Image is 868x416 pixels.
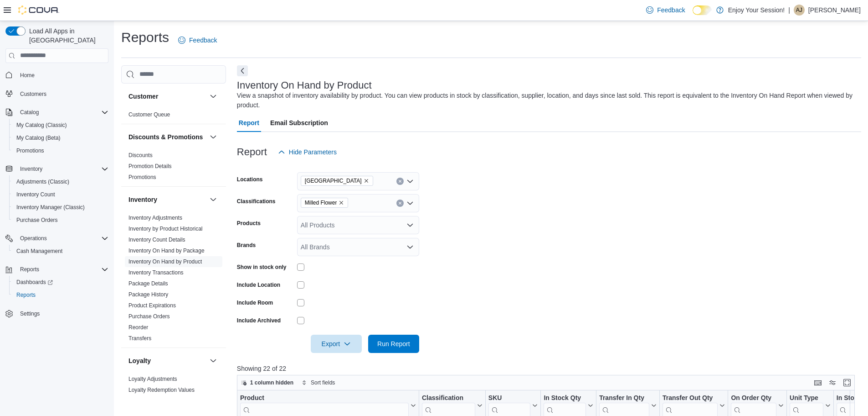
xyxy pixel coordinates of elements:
span: My Catalog (Classic) [13,120,108,131]
button: Inventory Manager (Classic) [9,201,112,214]
h3: Report [237,147,267,158]
span: Catalog [20,109,39,116]
label: Products [237,220,261,227]
a: Promotions [13,145,48,156]
div: Classification [422,394,475,402]
span: Purchase Orders [13,215,108,226]
span: Operations [16,233,108,244]
a: Purchase Orders [13,215,62,226]
a: Discounts [128,152,153,158]
input: Dark Mode [693,5,712,15]
a: Settings [16,308,43,319]
button: Customer [128,92,206,101]
span: Home [16,69,108,81]
span: Dark Mode [693,15,693,16]
span: Inventory Count [13,189,108,200]
button: Catalog [16,107,42,118]
button: Inventory [2,163,112,175]
label: Brands [237,242,256,249]
button: Clear input [396,178,404,185]
button: Open list of options [406,178,414,185]
span: Report [239,114,259,132]
button: Hide Parameters [274,143,340,161]
a: My Catalog (Beta) [13,132,64,143]
a: Feedback [642,1,688,19]
p: Showing 22 of 22 [237,364,861,373]
a: Product Expirations [128,302,176,309]
span: Milled Flower [301,198,349,208]
span: Adjustments (Classic) [16,178,69,185]
span: Inventory On Hand by Product [128,258,202,265]
div: Discounts & Promotions [121,150,226,186]
div: Inventory [121,212,226,348]
div: View a snapshot of inventory availability by product. You can view products in stock by classific... [237,91,857,110]
button: Purchase Orders [9,214,112,226]
button: Discounts & Promotions [208,132,219,142]
div: Unit Type [790,394,823,402]
a: Inventory On Hand by Product [128,258,202,265]
span: Purchase Orders [16,216,58,224]
a: Package Details [128,280,168,287]
button: Reports [2,263,112,276]
div: In Stock Qty [544,394,586,402]
span: Cash Management [13,246,108,257]
a: Customers [16,89,50,100]
a: Promotion Details [128,163,172,169]
div: Customer [121,109,226,124]
span: Customers [20,90,46,98]
div: SKU [488,394,531,402]
span: Dashboards [16,279,53,286]
span: Inventory [16,163,108,174]
a: My Catalog (Classic) [13,120,71,131]
a: Inventory Adjustments [128,215,182,221]
span: Port Colborne [301,176,373,186]
div: On Order Qty [731,394,776,402]
a: Inventory On Hand by Package [128,247,205,254]
span: Inventory [20,165,42,173]
a: Promotions [128,174,156,180]
button: Settings [2,307,112,320]
button: Promotions [9,144,112,157]
span: Inventory Manager (Classic) [16,204,85,211]
button: 1 column hidden [237,377,297,388]
span: Reports [16,264,108,275]
label: Include Archived [237,317,281,324]
label: Include Room [237,299,273,306]
p: [PERSON_NAME] [808,5,861,16]
button: Discounts & Promotions [128,132,206,142]
img: Cova [18,5,59,15]
a: Package History [128,291,168,298]
h3: Discounts & Promotions [128,132,203,142]
span: Catalog [16,107,108,118]
button: Next [237,65,248,76]
button: My Catalog (Beta) [9,132,112,144]
button: Remove Port Colborne from selection in this group [364,178,369,184]
h3: Inventory [128,195,157,204]
span: Hide Parameters [289,147,337,157]
span: Package Details [128,280,168,287]
button: Home [2,68,112,82]
span: Customers [16,88,108,100]
div: Loyalty [121,374,226,399]
span: Feedback [189,36,217,45]
button: Export [311,335,362,353]
button: Loyalty [208,355,219,366]
span: Load All Apps in [GEOGRAPHIC_DATA] [26,26,108,45]
span: Cash Management [16,247,62,255]
span: Settings [20,310,40,317]
button: Customers [2,87,112,100]
span: Transfers [128,335,151,342]
span: Feedback [657,5,685,15]
button: Open list of options [406,243,414,251]
span: Dashboards [13,277,108,288]
span: Reports [16,291,36,299]
span: Adjustments (Classic) [13,176,108,187]
a: Loyalty Redemption Values [128,387,195,393]
button: Customer [208,91,219,102]
button: Open list of options [406,200,414,207]
button: Remove Milled Flower from selection in this group [339,200,344,205]
a: Dashboards [9,276,112,289]
span: 1 column hidden [250,379,293,386]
